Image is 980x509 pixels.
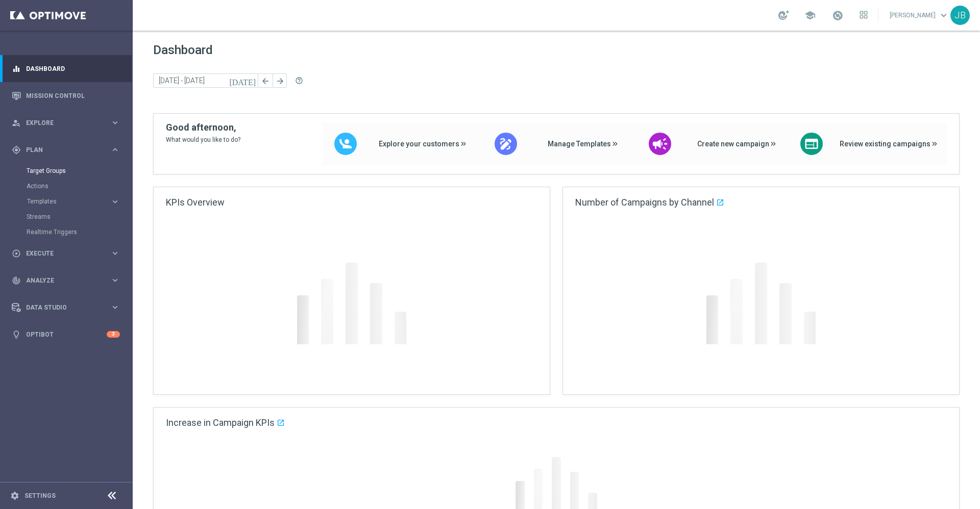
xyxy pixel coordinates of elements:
[27,213,106,221] a: Streams
[26,147,110,153] span: Plan
[950,6,970,25] div: JB
[26,277,110,284] span: Analyze
[12,118,110,128] div: Explore
[27,197,120,206] button: Templates keyboard_arrow_right
[11,119,120,127] button: person_search Explore keyboard_arrow_right
[107,331,120,338] div: 3
[110,197,120,207] i: keyboard_arrow_right
[11,276,120,285] button: track_changes Analyze keyboard_arrow_right
[110,248,120,258] i: keyboard_arrow_right
[26,321,107,348] a: Optibot
[26,250,110,257] span: Execute
[12,82,120,109] div: Mission Control
[27,198,100,205] span: Templates
[11,330,120,339] button: lightbulb Optibot 3
[12,276,110,285] div: Analyze
[27,179,132,194] div: Actions
[11,92,120,100] button: Mission Control
[12,330,21,339] i: lightbulb
[11,65,120,73] button: equalizer Dashboard
[27,198,110,205] div: Templates
[12,55,120,82] div: Dashboard
[12,276,21,285] i: track_changes
[11,146,120,154] button: gps_fixed Plan keyboard_arrow_right
[12,321,120,348] div: Optibot
[26,55,120,82] a: Dashboard
[27,228,106,236] a: Realtime Triggers
[26,304,110,311] span: Data Studio
[110,145,120,155] i: keyboard_arrow_right
[27,163,132,179] div: Target Groups
[27,194,132,209] div: Templates
[12,145,21,155] i: gps_fixed
[12,249,110,258] div: Execute
[110,275,120,285] i: keyboard_arrow_right
[12,249,21,258] i: play_circle_outline
[12,64,21,73] i: equalizer
[11,303,120,312] button: Data Studio keyboard_arrow_right
[26,82,120,109] a: Mission Control
[804,10,816,21] span: school
[26,120,110,126] span: Explore
[27,182,106,190] a: Actions
[889,8,950,23] a: [PERSON_NAME]keyboard_arrow_down
[12,118,21,128] i: person_search
[110,302,120,312] i: keyboard_arrow_right
[12,303,110,312] div: Data Studio
[24,493,56,499] a: Settings
[110,118,120,128] i: keyboard_arrow_right
[12,145,110,155] div: Plan
[27,209,132,224] div: Streams
[938,10,949,21] span: keyboard_arrow_down
[27,167,106,175] a: Target Groups
[11,249,120,258] button: play_circle_outline Execute keyboard_arrow_right
[27,224,132,240] div: Realtime Triggers
[10,491,19,500] i: settings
